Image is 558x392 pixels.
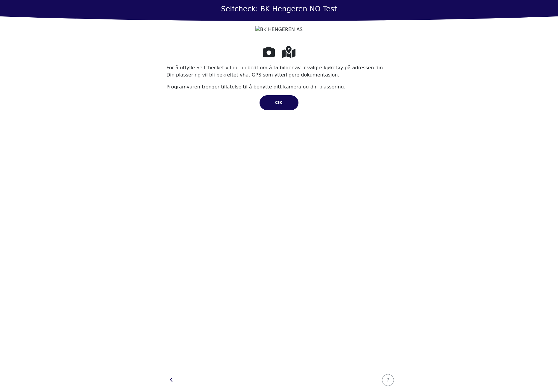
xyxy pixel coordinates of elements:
[386,376,390,384] div: ?
[221,5,337,13] h1: Selfcheck: BK Hengeren NO Test
[166,83,392,91] p: Programvaren trenger tillatelse til å benytte ditt kamera og din plassering.
[260,95,298,110] button: OK
[166,64,392,79] p: For å utfylle Selfchecket vil du bli bedt om å ta bilder av utvalgte kjøretøy på adressen din. Di...
[275,100,283,105] span: OK
[382,374,394,386] button: ?
[255,26,303,33] img: BK HENGEREN AS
